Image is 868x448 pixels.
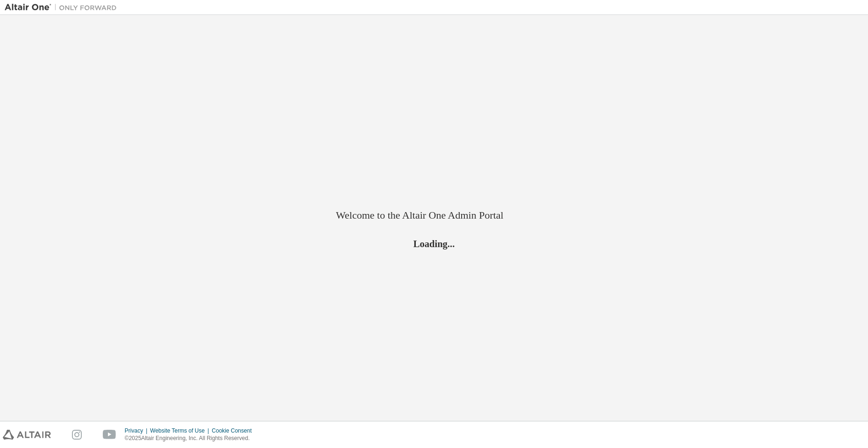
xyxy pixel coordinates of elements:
img: instagram.svg [72,430,82,440]
div: Website Terms of Use [150,427,212,434]
div: Cookie Consent [212,427,257,434]
p: © 2025 Altair Engineering, Inc. All Rights Reserved. [125,434,257,442]
h2: Loading... [336,237,532,249]
img: Altair One [5,3,121,12]
div: Privacy [125,427,150,434]
img: youtube.svg [103,430,116,440]
h2: Welcome to the Altair One Admin Portal [336,209,532,222]
img: altair_logo.svg [3,430,51,440]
